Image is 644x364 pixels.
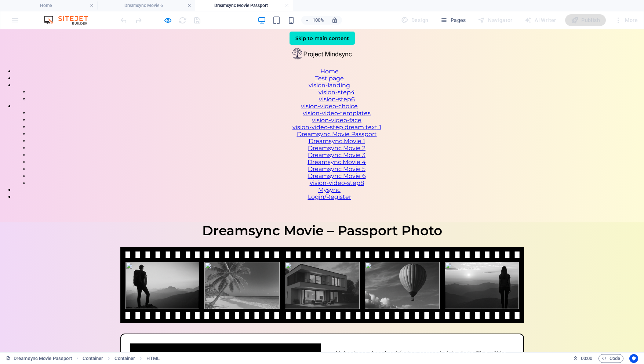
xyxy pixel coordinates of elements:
[308,122,365,129] a: Dreamsync Movie 3
[98,1,195,10] h4: Dreamsync Movie 6
[318,157,341,164] a: Mysync
[336,320,514,336] p: Upload one clear, front-facing passport-style photo. This will be used to create your personalize...
[308,164,351,171] a: Login/Register
[6,354,72,363] a: Click to cancel selection. Double-click to open Pages
[331,17,338,23] i: On resize automatically adjust zoom level to fit chosen device.
[309,108,365,115] a: Dreamsync Movie 1
[319,59,355,66] a: vision-step4
[312,16,324,25] h6: 100%
[42,16,97,25] img: Editor Logo
[292,94,381,101] a: vision-video-step dream text 1
[308,115,365,122] a: Dreamsync Movie 2
[629,354,638,363] button: Usercentrics
[440,17,466,24] span: Pages
[586,356,587,361] span: :
[308,136,365,143] a: Dreamsync Movie 5
[83,354,103,363] span: Click to select. Double-click to edit
[437,14,469,26] button: Pages
[319,66,355,73] a: vision-step6
[598,354,623,363] button: Code
[114,354,135,363] span: Click to select. Double-click to edit
[573,354,593,363] h6: Session time
[312,87,361,94] a: vision-video-face
[301,16,327,25] button: 100%
[581,354,592,363] span: 00 00
[297,101,377,108] a: Dreamsync Movie Passport
[303,80,371,87] a: vision-video-templates
[320,39,339,45] a: Home
[120,218,524,294] img: Filmstrip
[602,354,620,363] span: Code
[195,1,293,10] h4: Dreamsync Movie Passport
[315,45,344,52] a: Test page
[310,150,364,157] a: vision-video-step8
[309,52,350,59] a: vision-landing
[308,143,366,150] a: Dreamsync Movie 6
[308,129,366,136] a: Dreamsync Movie 4
[301,73,358,80] a: vision-video-choice
[398,14,432,26] div: Design (Ctrl+Alt+Y)
[290,2,355,15] button: Skip to main content
[146,354,159,363] span: Click to select. Double-click to edit
[83,354,159,363] nav: breadcrumb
